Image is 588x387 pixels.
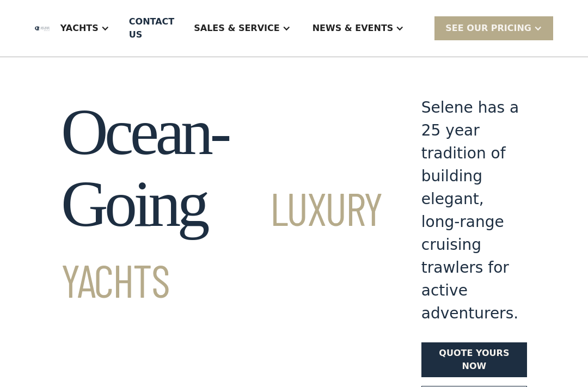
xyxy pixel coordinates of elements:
[183,7,301,50] div: Sales & Service
[445,22,531,35] div: SEE Our Pricing
[194,22,279,35] div: Sales & Service
[302,7,415,50] div: News & EVENTS
[61,180,382,307] span: Luxury Yachts
[50,7,120,50] div: Yachts
[434,16,553,40] div: SEE Our Pricing
[61,96,382,312] h1: Ocean-Going
[421,96,527,325] div: Selene has a 25 year tradition of building elegant, long-range cruising trawlers for active adven...
[35,26,50,31] img: logo
[313,22,394,35] div: News & EVENTS
[129,15,174,41] div: Contact US
[60,22,99,35] div: Yachts
[421,342,527,377] a: Quote yours now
